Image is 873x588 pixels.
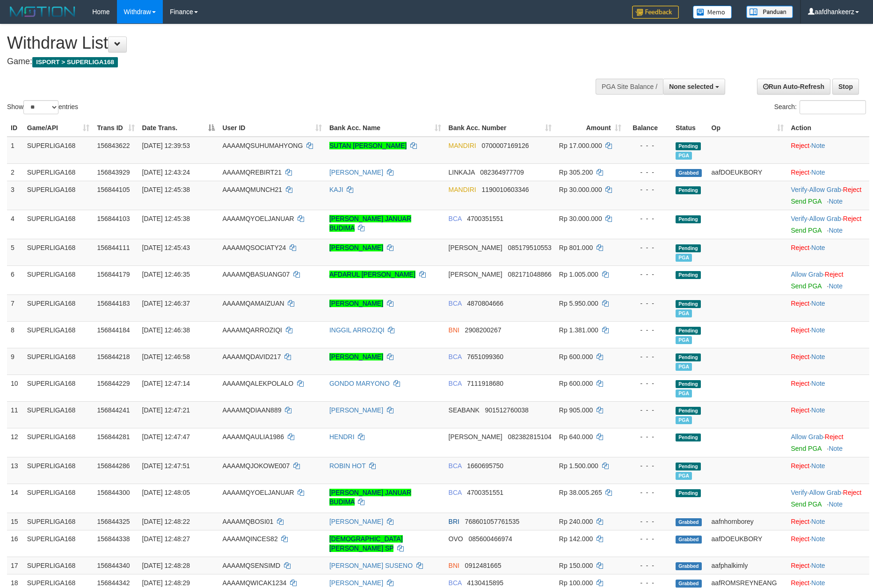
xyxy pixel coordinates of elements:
[791,271,825,278] span: ·
[596,79,663,95] div: PGA Site Balance /
[329,142,407,149] a: SUTAN [PERSON_NAME]
[559,186,602,193] span: Rp 30.000.000
[629,405,668,415] div: - - -
[7,137,23,164] td: 1
[23,321,94,348] td: SUPERLIGA168
[142,326,190,334] span: [DATE] 12:46:38
[787,530,870,557] td: ·
[559,433,593,441] span: Rp 640.000
[843,215,862,222] a: Reject
[676,215,701,223] span: Pending
[23,348,94,375] td: SUPERLIGA168
[23,137,94,164] td: SUPERLIGA168
[449,462,462,470] span: BCA
[329,518,383,525] a: [PERSON_NAME]
[7,348,23,375] td: 9
[825,433,844,441] a: Reject
[559,462,598,470] span: Rp 1.500.000
[629,352,668,361] div: - - -
[142,142,190,149] span: [DATE] 12:39:53
[629,517,668,526] div: - - -
[676,434,701,441] span: Pending
[791,326,810,334] a: Reject
[7,210,23,239] td: 4
[142,215,190,222] span: [DATE] 12:45:38
[676,353,701,361] span: Pending
[7,375,23,401] td: 10
[791,300,810,307] a: Reject
[559,489,602,496] span: Rp 38.005.265
[23,375,94,401] td: SUPERLIGA168
[829,445,843,452] a: Note
[693,6,732,19] img: Button%20Memo.svg
[222,518,273,525] span: AAAAMQBOSI01
[676,407,701,415] span: Pending
[222,406,281,414] span: AAAAMQDIAAN889
[449,406,480,414] span: SEABANK
[97,489,130,496] span: 156844300
[142,353,190,360] span: [DATE] 12:46:58
[787,557,870,574] td: ·
[329,406,383,414] a: [PERSON_NAME]
[23,484,94,513] td: SUPERLIGA168
[809,186,843,193] span: ·
[787,239,870,265] td: ·
[669,83,713,90] span: None selected
[791,579,810,587] a: Reject
[467,489,503,496] span: Copy 4700351551 to clipboard
[465,326,502,334] span: Copy 2908200267 to clipboard
[676,309,692,317] span: Marked by aafsoycanthlai
[7,401,23,428] td: 11
[825,271,844,278] a: Reject
[480,169,524,176] span: Copy 082364977709 to clipboard
[676,536,702,544] span: Grabbed
[629,168,668,177] div: - - -
[676,327,701,335] span: Pending
[676,169,702,177] span: Grabbed
[7,5,78,19] img: MOTION_logo.png
[23,557,94,574] td: SUPERLIGA168
[329,433,355,441] a: HENDRI
[7,484,23,513] td: 14
[7,513,23,530] td: 15
[23,265,94,294] td: SUPERLIGA168
[142,380,190,387] span: [DATE] 12:47:14
[843,489,862,496] a: Reject
[222,142,303,149] span: AAAAMQSUHUMAHYONG
[449,215,462,222] span: BCA
[629,325,668,335] div: - - -
[97,535,130,543] span: 156844338
[222,562,280,569] span: AAAAMQSENSIMD
[23,457,94,484] td: SUPERLIGA168
[138,119,219,137] th: Date Trans.: activate to sort column descending
[222,433,284,441] span: AAAAMQAULIA1986
[676,489,701,497] span: Pending
[23,428,94,457] td: SUPERLIGA168
[559,535,593,543] span: Rp 142.000
[791,562,810,569] a: Reject
[811,535,825,543] a: Note
[676,186,701,194] span: Pending
[791,380,810,387] a: Reject
[222,300,284,307] span: AAAAMQAMAIZUAN
[329,462,366,470] a: ROBIN HOT
[23,119,94,137] th: Game/API: activate to sort column ascending
[829,500,843,508] a: Note
[449,489,462,496] span: BCA
[811,244,825,251] a: Note
[800,100,866,114] input: Search:
[676,472,692,480] span: Marked by aafsoycanthlai
[142,518,190,525] span: [DATE] 12:48:22
[791,445,822,452] a: Send PGA
[7,34,573,52] h1: Withdraw List
[23,530,94,557] td: SUPERLIGA168
[791,406,810,414] a: Reject
[222,489,294,496] span: AAAAMQYOELJANUAR
[787,401,870,428] td: ·
[7,100,78,114] label: Show entries
[629,432,668,441] div: - - -
[791,433,825,441] span: ·
[676,562,702,570] span: Grabbed
[23,401,94,428] td: SUPERLIGA168
[329,300,383,307] a: [PERSON_NAME]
